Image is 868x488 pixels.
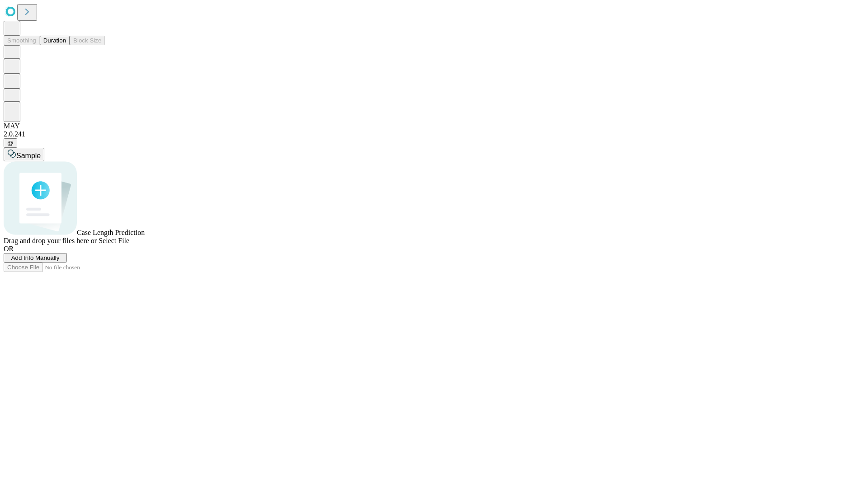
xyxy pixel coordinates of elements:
[4,122,864,130] div: MAY
[11,254,60,261] span: Add Info Manually
[16,152,41,160] span: Sample
[4,237,97,244] span: Drag and drop your files here or
[4,130,864,138] div: 2.0.241
[4,138,17,148] button: @
[70,36,105,45] button: Block Size
[99,237,129,244] span: Select File
[77,229,145,236] span: Case Length Prediction
[4,36,40,45] button: Smoothing
[4,253,67,263] button: Add Info Manually
[40,36,70,45] button: Duration
[7,140,14,146] span: @
[4,148,44,161] button: Sample
[4,245,14,253] span: OR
